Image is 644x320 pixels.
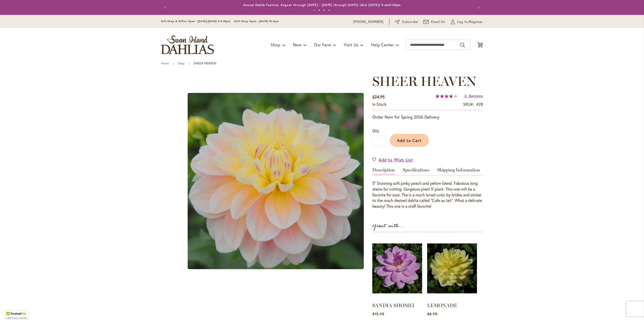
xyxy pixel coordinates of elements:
button: Previous [161,3,171,13]
a: Specifications [403,168,429,175]
a: Home [161,61,169,65]
div: Detailed Product Info [372,168,483,209]
div: Availability [372,101,386,107]
a: Shipping Information [437,168,480,175]
span: Qty [372,128,379,133]
div: Product Images [184,74,390,289]
img: LEMONADE [427,237,477,300]
span: 3 [464,93,467,98]
div: 428 [476,101,483,107]
span: $8.95 [427,311,437,316]
span: Log In/Register [457,19,483,24]
p: Order Now for Spring 2026 Delivery [372,114,483,120]
span: Our Farm [314,42,331,47]
a: store logo [161,35,214,54]
span: Visit Us [344,42,358,47]
a: Description [372,168,395,175]
a: Annual Dahlia Festival, August through [DATE] - [DATE] through [DATE] (And [DATE]) 9-am5:30pm [243,3,401,7]
button: 4 of 4 [328,9,330,11]
span: $24.95 [372,94,385,99]
button: Next [473,3,483,13]
a: Shop [178,61,185,65]
img: SANDIA SHOMEI [372,237,422,300]
span: New [293,42,301,47]
div: 78% [435,94,458,98]
span: Add to Cart [397,138,422,143]
span: Reviews [469,93,483,98]
a: [PHONE_NUMBER] [353,19,384,24]
div: SHEER HEAVEN [184,74,367,289]
button: Add to Cart [390,134,429,147]
a: Subscribe [395,19,418,24]
strong: Great with... [372,222,405,230]
strong: SKU [463,101,474,107]
a: Add to Wish List [372,157,413,163]
span: Shop [271,42,280,47]
span: Subscribe [402,19,418,24]
a: Log In/Register [451,19,483,24]
button: 2 of 4 [318,9,320,11]
a: SANDIA SHOMEI [372,302,414,308]
div: TrustedSite Certified [5,310,28,320]
button: 3 of 4 [323,9,325,11]
span: Email Us [431,19,446,24]
strong: SHEER HEAVEN [193,61,216,65]
a: Email Us [423,19,446,24]
div: 5” Stunning soft pinky peach and yellow blend. Fabulous long stems for cutting. Gorgeous plant 5'... [372,181,483,209]
span: SHEER HEAVEN [372,73,476,89]
img: SHEER HEAVEN [188,93,364,269]
span: In stock [372,101,386,107]
span: Add to Wish List [379,157,413,163]
span: Help Center [371,42,394,47]
span: Gift Shop & Office Open - [DATE]-[DATE] 9-4:30pm / [161,20,235,23]
a: 3 Reviews [464,93,483,98]
span: Gift Shop Open - [DATE] 10-3pm [235,20,279,23]
span: $15.95 [372,311,384,316]
a: LEMONADE [427,302,457,308]
button: 1 of 4 [313,9,315,11]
